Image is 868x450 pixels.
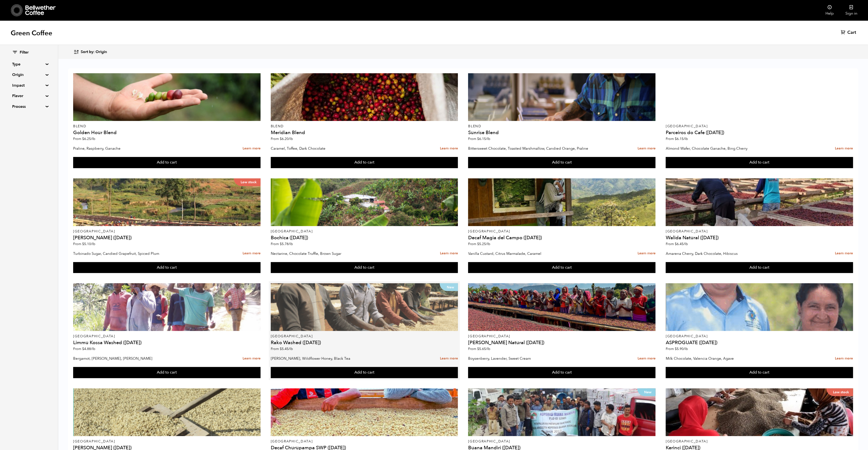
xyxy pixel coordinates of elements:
[675,347,688,351] bdi: 5.90
[20,50,29,55] span: Filter
[81,49,107,55] span: Sort by: Origin
[91,347,95,351] span: /lb
[841,30,857,36] a: Cart
[73,130,261,135] h4: Golden Hour Blend
[12,61,46,67] summary: Type
[468,137,490,141] span: From
[289,137,293,141] span: /lb
[666,340,853,345] h4: ASPROGUATE ([DATE])
[666,145,793,152] p: Almond Wafer, Chocolate Ganache, Bing Cherry
[468,130,656,135] h4: Sunrise Blend
[468,157,656,168] button: Add to cart
[271,335,458,338] p: [GEOGRAPHIC_DATA]
[826,388,853,396] p: Low stock
[82,242,95,246] bdi: 5.10
[73,335,261,338] p: [GEOGRAPHIC_DATA]
[73,340,261,345] h4: Limmu Kossa Washed ([DATE])
[835,353,853,364] a: Learn more
[271,340,458,345] h4: Rako Washed ([DATE])
[82,137,95,141] bdi: 6.25
[243,353,261,364] a: Learn more
[280,242,282,246] span: $
[271,440,458,443] p: [GEOGRAPHIC_DATA]
[468,235,656,240] h4: Decaf Magia del Campo ([DATE])
[271,242,293,246] span: From
[666,157,853,168] button: Add to cart
[684,242,688,246] span: /lb
[468,355,596,362] p: Boysenberry, Lavender, Sweet Cream
[468,347,490,351] span: From
[477,347,479,351] span: $
[11,29,52,37] h1: Green Coffee
[280,347,282,351] span: $
[271,262,458,273] button: Add to cart
[666,388,853,436] a: Low stock
[477,242,490,246] bdi: 5.25
[440,143,458,154] a: Learn more
[280,347,293,351] bdi: 5.45
[271,347,293,351] span: From
[73,125,261,128] p: Blend
[638,353,656,364] a: Learn more
[73,157,261,168] button: Add to cart
[486,242,490,246] span: /lb
[675,137,677,141] span: $
[684,137,688,141] span: /lb
[468,250,596,257] p: Vanilla Custard, Citrus Marmalade, Caramel
[477,137,479,141] span: $
[82,137,84,141] span: $
[477,347,490,351] bdi: 5.65
[271,367,458,378] button: Add to cart
[468,145,596,152] p: Bittersweet Chocolate, Toasted Marshmallow, Candied Orange, Praline
[73,250,201,257] p: Turbinado Sugar, Candied Grapefruit, Spiced Plum
[82,347,84,351] span: $
[73,355,201,362] p: Bergamot, [PERSON_NAME], [PERSON_NAME]
[234,178,261,186] p: Low stock
[73,367,261,378] button: Add to cart
[271,355,398,362] p: [PERSON_NAME], Wildflower Honey, Black Tea
[12,83,46,88] summary: Impact
[666,355,793,362] p: Milk Chocolate, Valencia Orange, Agave
[675,242,677,246] span: $
[666,130,853,135] h4: Parceiros do Cafe ([DATE])
[73,230,261,233] p: [GEOGRAPHIC_DATA]
[477,137,490,141] bdi: 6.15
[440,353,458,364] a: Learn more
[835,143,853,154] a: Learn more
[73,440,261,443] p: [GEOGRAPHIC_DATA]
[637,388,656,396] p: New
[73,145,201,152] p: Praline, Raspberry, Ganache
[73,347,95,351] span: From
[271,145,398,152] p: Caramel, Toffee, Dark Chocolate
[675,137,688,141] bdi: 6.15
[835,248,853,259] a: Learn more
[280,242,293,246] bdi: 5.78
[271,137,293,141] span: From
[91,137,95,141] span: /lb
[73,242,95,246] span: From
[468,388,656,436] a: New
[468,440,656,443] p: [GEOGRAPHIC_DATA]
[684,347,688,351] span: /lb
[468,367,656,378] button: Add to cart
[666,250,793,257] p: Amarena Cherry, Dark Chocolate, Hibiscus
[666,125,853,128] p: [GEOGRAPHIC_DATA]
[271,235,458,240] h4: Bochica ([DATE])
[12,104,46,110] summary: Process
[91,242,95,246] span: /lb
[82,347,95,351] bdi: 4.88
[666,440,853,443] p: [GEOGRAPHIC_DATA]
[666,242,688,246] span: From
[440,283,458,291] p: New
[468,125,656,128] p: Blend
[12,72,46,78] summary: Origin
[289,347,293,351] span: /lb
[73,178,261,226] a: Low stock
[666,137,688,141] span: From
[271,250,398,257] p: Nectarine, Chocolate Truffle, Brown Sugar
[638,143,656,154] a: Learn more
[440,248,458,259] a: Learn more
[271,125,458,128] p: Blend
[73,46,107,58] button: Sort by: Origin
[477,242,479,246] span: $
